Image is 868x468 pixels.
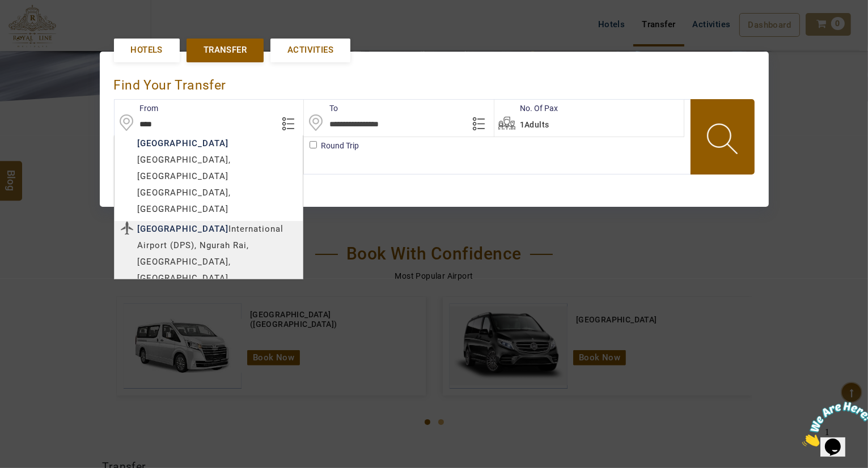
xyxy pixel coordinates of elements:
a: Set Your Preference [117,184,752,195]
span: 1 [5,5,9,14]
div: International Airport (DPS), Ngurah Rai, [GEOGRAPHIC_DATA], [GEOGRAPHIC_DATA] [115,221,303,287]
a: Transfer [187,39,264,62]
b: [GEOGRAPHIC_DATA] [137,224,228,234]
span: Transfer [204,44,247,56]
img: Chat attention grabber [5,5,75,49]
label: From [115,103,159,114]
a: Hotels [114,39,180,62]
label: No. Of Pax [494,103,558,114]
span: 1Adults [520,120,549,129]
label: Round Trip [304,140,321,151]
span: Activities [287,44,333,56]
a: Activities [270,39,350,62]
iframe: chat widget [798,397,868,451]
div: Find Your Transfer [114,66,229,99]
b: [GEOGRAPHIC_DATA] [137,138,228,148]
label: To [304,103,338,114]
span: Hotels [131,44,163,56]
div: [GEOGRAPHIC_DATA], [GEOGRAPHIC_DATA] [GEOGRAPHIC_DATA], [GEOGRAPHIC_DATA] [115,135,303,218]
